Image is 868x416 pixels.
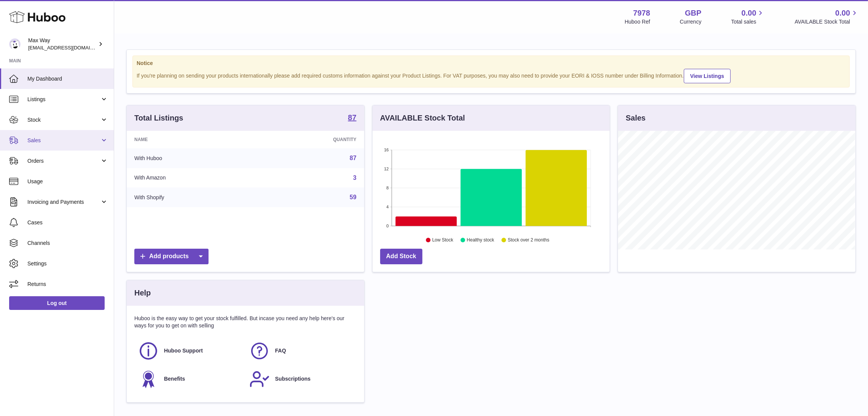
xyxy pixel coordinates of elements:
[27,219,108,226] span: Cases
[386,205,389,209] text: 4
[275,347,286,354] span: FAQ
[127,131,256,148] th: Name
[27,75,108,83] span: My Dashboard
[249,369,353,389] a: Subscriptions
[9,296,105,310] a: Log out
[256,131,364,148] th: Quantity
[27,198,100,206] span: Invoicing and Payments
[432,238,454,243] text: Low Stock
[625,18,650,25] div: Huboo Ref
[27,137,100,144] span: Sales
[275,375,311,383] span: Subscriptions
[680,18,702,25] div: Currency
[795,18,859,25] span: AVAILABLE Stock Total
[27,178,108,185] span: Usage
[795,8,859,25] a: 0.00 AVAILABLE Stock Total
[350,155,357,161] a: 87
[626,113,645,123] h3: Sales
[138,341,242,361] a: Huboo Support
[164,347,203,354] span: Huboo Support
[731,18,765,25] span: Total sales
[380,249,422,264] a: Add Stock
[27,260,108,267] span: Settings
[138,369,242,389] a: Benefits
[685,8,701,18] strong: GBP
[9,38,21,50] img: Max@LongevityBox.co.uk
[27,157,100,165] span: Orders
[249,341,353,361] a: FAQ
[350,194,357,200] a: 59
[348,114,356,123] a: 87
[127,148,256,168] td: With Huboo
[27,281,108,288] span: Returns
[28,37,97,51] div: Max Way
[835,8,850,18] span: 0.00
[742,8,757,18] span: 0.00
[134,288,151,298] h3: Help
[348,114,356,121] strong: 87
[27,240,108,247] span: Channels
[380,113,465,123] h3: AVAILABLE Stock Total
[127,168,256,188] td: With Amazon
[134,249,209,264] a: Add products
[386,224,389,228] text: 0
[27,116,100,124] span: Stock
[27,96,100,103] span: Listings
[127,187,256,207] td: With Shopify
[164,375,185,383] span: Benefits
[134,113,183,123] h3: Total Listings
[467,238,495,243] text: Healthy stock
[684,69,731,83] a: View Listings
[384,148,389,152] text: 16
[137,68,846,83] div: If you're planning on sending your products internationally please add required customs informati...
[134,315,357,329] p: Huboo is the easy way to get your stock fulfilled. But incase you need any help here's our ways f...
[386,186,389,190] text: 8
[633,8,650,18] strong: 7978
[137,60,846,67] strong: Notice
[508,238,549,243] text: Stock over 2 months
[731,8,765,25] a: 0.00 Total sales
[353,175,357,181] a: 3
[28,44,112,51] span: [EMAIL_ADDRESS][DOMAIN_NAME]
[384,167,389,171] text: 12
